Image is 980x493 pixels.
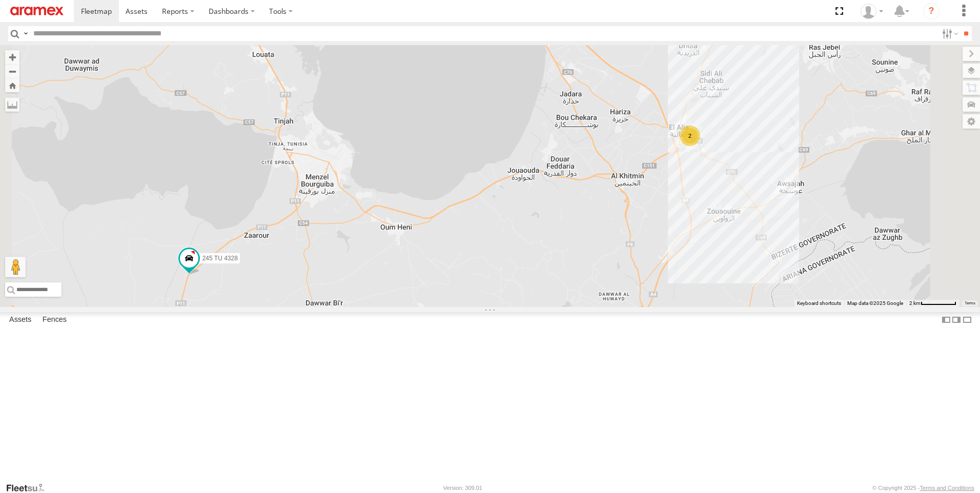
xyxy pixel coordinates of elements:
span: Map data ©2025 Google [847,300,903,306]
a: Terms and Conditions [920,485,974,491]
button: Zoom out [5,64,19,78]
button: Zoom in [5,50,19,64]
div: MohamedHaythem Bouchagfa [857,4,887,19]
img: aramex-logo.svg [10,7,64,15]
label: Fences [37,313,72,327]
button: Map Scale: 2 km per 66 pixels [906,300,959,307]
span: 2 km [909,300,921,306]
span: 245 TU 4328 [202,255,238,262]
a: Visit our Website [6,483,53,493]
label: Dock Summary Table to the Left [941,312,951,327]
i: ? [923,3,940,19]
label: Search Query [22,26,30,41]
label: Hide Summary Table [962,312,972,327]
div: © Copyright 2025 - [872,485,974,491]
label: Dock Summary Table to the Right [951,312,962,327]
button: Zoom Home [5,78,19,92]
button: Keyboard shortcuts [797,300,841,307]
div: Version: 309.01 [443,485,482,491]
button: Drag Pegman onto the map to open Street View [5,257,26,277]
label: Assets [4,313,36,327]
label: Measure [5,97,19,112]
label: Search Filter Options [938,26,960,41]
label: Map Settings [963,114,980,129]
a: Terms (opens in new tab) [965,301,975,305]
div: 2 [680,126,700,146]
